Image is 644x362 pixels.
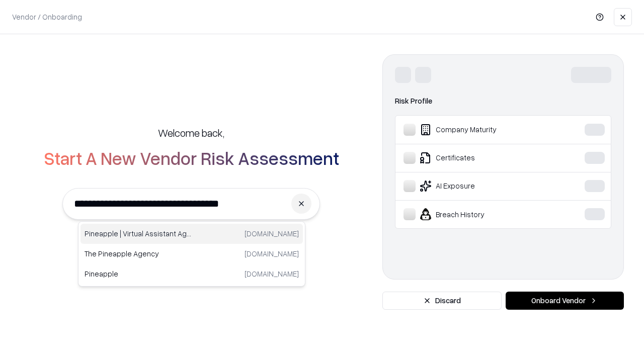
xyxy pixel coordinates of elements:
p: [DOMAIN_NAME] [245,248,299,259]
p: Pineapple | Virtual Assistant Agency [85,228,192,239]
p: Vendor / Onboarding [12,12,82,22]
h5: Welcome back, [158,126,224,140]
div: Suggestions [78,221,305,287]
p: [DOMAIN_NAME] [245,228,299,239]
button: Onboard Vendor [506,292,624,310]
div: AI Exposure [404,180,554,192]
div: Risk Profile [395,95,611,107]
div: Company Maturity [404,124,554,136]
p: Pineapple [85,268,192,279]
div: Certificates [404,152,554,164]
h2: Start A New Vendor Risk Assessment [44,148,339,168]
p: [DOMAIN_NAME] [245,268,299,279]
button: Discard [382,292,502,310]
div: Breach History [404,208,554,220]
p: The Pineapple Agency [85,248,192,259]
